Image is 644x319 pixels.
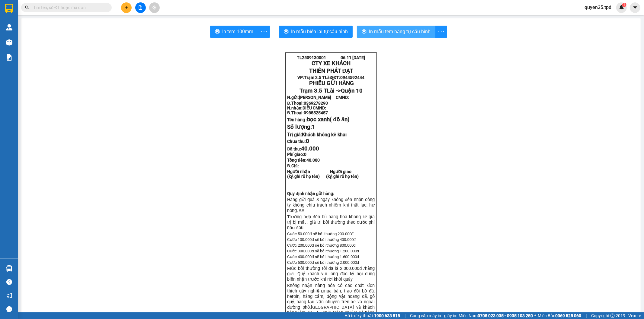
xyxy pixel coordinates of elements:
[6,306,12,312] span: message
[25,5,29,10] span: search
[306,158,320,163] span: 40.000
[6,293,12,298] span: notification
[5,20,53,27] div: [PERSON_NAME]
[341,55,351,60] span: 06:11
[301,145,319,152] span: 40.000
[287,254,359,259] span: Cước 400.000đ sẽ bồi thường 1.600.000đ
[287,266,375,282] span: Mức bồi thường tối đa là 2.000.000đ /hàng gửi. Quý khách vui lòng đọc kỹ nội dung biên nhận trước...
[287,174,359,179] strong: (ký, ghi rõ họ tên) (ký, ghi rõ họ tên)
[287,243,356,248] span: Cước 200.000đ sẽ bồi thường 800.000đ
[287,237,356,242] span: Cước 100.000đ sẽ bồi thường 400.000đ
[284,29,289,35] span: printer
[58,5,95,20] div: Quận 10
[210,26,258,38] button: printerIn tem 100mm
[435,26,447,38] button: more
[6,265,12,272] img: warehouse-icon
[306,138,309,144] span: 0
[410,312,457,319] span: Cung cấp máy in - giấy in:
[287,152,306,157] strong: Phí giao:
[344,312,400,319] span: Hỗ trợ kỹ thuật:
[5,39,14,46] span: CR :
[610,314,615,318] span: copyright
[33,4,104,11] input: Tìm tên, số ĐT hoặc mã đơn
[135,2,146,13] button: file-add
[623,3,625,7] span: 1
[357,26,435,38] button: printerIn mẫu tem hàng tự cấu hình
[405,312,405,319] span: |
[312,124,315,130] span: 1
[304,110,328,115] span: 0985525457
[303,106,326,110] span: DIỆU CMND:
[341,87,363,94] span: Quận 10
[287,169,351,174] strong: Người nhận Người giao
[622,3,626,7] sup: 1
[5,39,54,46] div: 40.000
[538,312,581,319] span: Miền Bắc
[297,55,326,60] span: TL2509130001
[300,87,363,94] span: Trạm 3.5 TLài ->
[287,117,350,122] strong: Tên hàng :
[138,5,143,10] span: file-add
[124,5,129,10] span: plus
[352,55,365,60] span: [DATE]
[152,5,156,10] span: aim
[287,110,328,115] strong: Đ.Thoại:
[307,116,350,123] span: bọc xanh( đồ ăn)
[5,4,13,13] img: logo-vxr
[362,29,367,35] span: printer
[287,101,328,106] strong: Đ.Thoại:
[149,2,160,13] button: aim
[258,26,270,38] button: more
[459,312,533,319] span: Miền Nam
[297,75,364,80] strong: VP: SĐT:
[299,95,349,100] span: [PERSON_NAME] CMND:
[58,6,72,12] span: Nhận:
[287,139,309,144] strong: Chưa thu:
[121,2,132,13] button: plus
[369,28,431,35] span: In mẫu tem hàng tự cấu hình
[633,5,638,10] span: caret-down
[6,54,12,61] img: solution-icon
[291,28,348,35] span: In mẫu biên lai tự cấu hình
[555,313,581,318] strong: 0369 525 060
[619,5,624,10] img: icon-new-feature
[287,147,319,151] strong: Đã thu:
[6,279,12,285] span: question-circle
[287,249,359,253] span: Cước 300.000đ sẽ bồi thường 1.200.000đ
[6,24,12,30] img: warehouse-icon
[341,75,365,80] span: 0944592444
[478,313,533,318] strong: 0708 023 035 - 0935 103 250
[287,124,315,130] span: Số lượng:
[287,106,326,110] strong: N.nhận:
[586,312,587,319] span: |
[309,80,354,87] span: PHIẾU GỬI HÀNG
[215,29,220,35] span: printer
[222,28,253,35] span: In tem 100mm
[302,132,347,137] span: Khách không kê khai
[287,214,375,230] span: Trường hợp đền bù hàng hoá không kê giá trị bị mất , giá trị bồi thường theo cước phí như sau:
[287,158,320,163] span: Tổng tiền:
[5,6,14,12] span: Gửi:
[534,314,536,317] span: ⚪️
[287,197,375,213] span: Hàng gửi quá 3 ngày không đến nhận công ty không chịu trách nhiệm khi thất lạc, hư hỏn...
[279,26,353,38] button: printerIn mẫu biên lai tự cấu hình
[287,260,359,265] span: Cước 500.000đ sẽ bồi thường 2.000.000đ
[304,75,331,80] span: Trạm 3.5 TLài
[309,68,353,74] strong: THIÊN PHÁT ĐẠT
[304,152,306,157] span: 0
[287,191,334,196] strong: Quy định nhận gửi hàng:
[287,132,347,137] span: Trị giá:
[287,232,354,236] span: Cước 50.000đ sẽ bồi thường 200.000đ
[6,39,12,46] img: warehouse-icon
[435,28,447,36] span: more
[258,28,270,36] span: more
[374,313,400,318] strong: 1900 633 818
[58,20,95,27] div: DIỆU
[580,4,616,11] span: quyen35.tpd
[287,163,299,168] span: Đ.Chỉ:
[630,2,640,13] button: caret-down
[287,95,349,100] strong: N.gửi:
[312,60,351,67] strong: CTY XE KHÁCH
[5,5,53,20] div: Trạm 3.5 TLài
[304,101,328,106] span: 0369278290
